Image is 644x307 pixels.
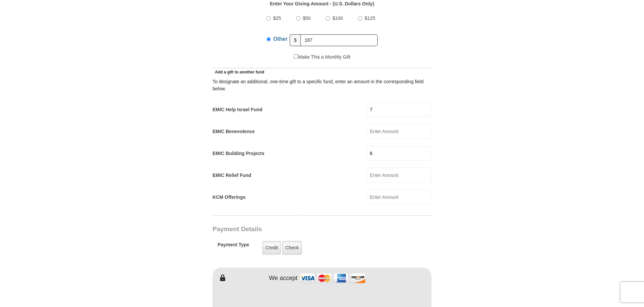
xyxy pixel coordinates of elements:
div: To designate an additional, one-time gift to a specific fund, enter an amount in the correspondin... [213,78,431,92]
input: Enter Amount [367,124,431,139]
label: EMIC Building Projects [213,150,264,157]
span: $ [290,34,301,46]
h4: We accept [269,275,298,282]
span: $50 [303,16,311,21]
label: EMIC Help Israel Fund [213,106,262,113]
input: Enter Amount [367,190,431,205]
label: EMIC Relief Fund [213,172,251,179]
label: Check [282,241,302,255]
input: Enter Amount [367,146,431,161]
span: $100 [332,16,343,21]
h5: Payment Type [218,242,249,251]
span: Add a gift to another fund [213,70,264,74]
input: Enter Amount [367,102,431,117]
input: Other Amount [300,34,378,46]
span: $25 [273,16,281,21]
label: EMIC Benevolence [213,128,255,135]
input: Enter Amount [367,168,431,183]
label: Credit [262,241,281,255]
span: $125 [365,16,375,21]
img: credit cards accepted [299,271,366,285]
h3: Payment Details [213,225,384,233]
span: Other [273,36,288,42]
label: KCM Offerings [213,194,246,201]
label: Make This a Monthly Gift [294,54,350,61]
strong: Enter Your Giving Amount - (U.S. Dollars Only) [270,1,374,6]
input: Make This a Monthly Gift [294,54,298,59]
